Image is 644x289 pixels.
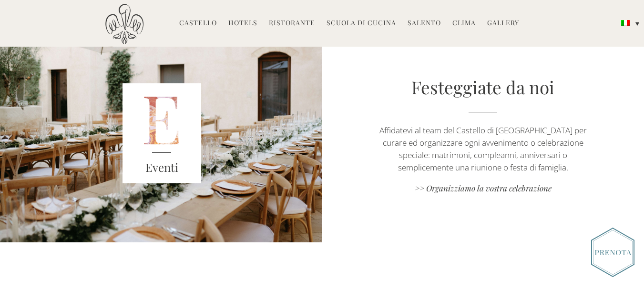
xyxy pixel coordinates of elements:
a: Gallery [487,18,519,29]
a: Salento [408,18,441,29]
p: Affidatevi al team del Castello di [GEOGRAPHIC_DATA] per curare ed organizzare ogni avvenimento o... [370,124,596,174]
a: Ristorante [269,18,315,29]
img: Castello di Ugento [105,4,143,44]
img: Italiano [621,20,630,26]
h3: Eventi [123,159,202,176]
img: E_red.png [123,83,202,183]
a: Scuola di Cucina [327,18,396,29]
a: Clima [452,18,476,29]
a: >> Organizziamo la vostra celebrazione [370,183,596,196]
a: Hotels [228,18,257,29]
img: Book_Button_Italian.png [591,228,634,277]
a: Castello [179,18,217,29]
